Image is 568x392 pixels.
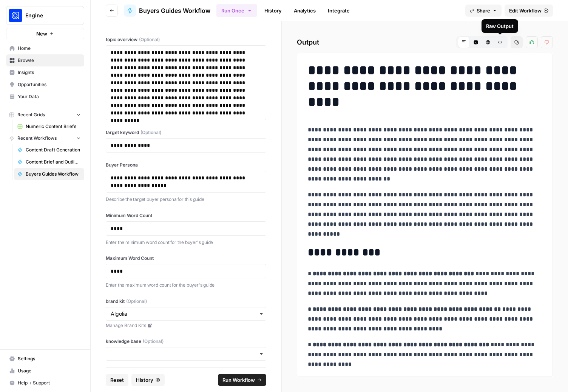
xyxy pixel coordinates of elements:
[260,5,286,17] a: History
[17,135,57,142] span: Recent Workflows
[18,69,81,76] span: Insights
[6,91,84,103] a: Your Data
[18,45,81,52] span: Home
[18,355,81,362] span: Settings
[111,310,261,318] input: Algolia
[323,5,354,17] a: Integrate
[18,81,81,88] span: Opportunities
[26,171,81,177] span: Buyers Guides Workflow
[106,322,266,329] a: Manage Brand Kits
[6,79,84,91] a: Opportunities
[110,376,124,384] span: Reset
[106,255,266,262] label: Maximum Word Count
[289,5,320,17] a: Analytics
[505,5,553,17] a: Edit Workflow
[6,109,84,120] button: Recent Grids
[6,42,84,54] a: Home
[26,159,81,165] span: Content Brief and Outline v3
[14,120,84,133] a: Numeric Content Briefs
[6,6,84,25] button: Workspace: Engine
[106,338,266,345] label: knowledge base
[465,5,502,17] button: Share
[17,111,45,118] span: Recent Grids
[6,133,84,144] button: Recent Workflows
[14,156,84,168] a: Content Brief and Outline v3
[131,374,165,386] button: History
[9,9,22,22] img: Engine Logo
[6,66,84,79] a: Insights
[26,147,81,153] span: Content Draft Generation
[26,123,81,130] span: Numeric Content Briefs
[139,6,210,15] span: Buyers Guides Workflow
[18,380,81,386] span: Help + Support
[6,365,84,377] a: Usage
[6,377,84,389] button: Help + Support
[136,376,153,384] span: History
[6,54,84,66] a: Browse
[106,374,128,386] button: Reset
[126,298,147,305] span: (Optional)
[106,129,266,136] label: target keyword
[106,281,266,289] p: Enter the maximum word count for the buyer's guide
[18,93,81,100] span: Your Data
[140,129,161,136] span: (Optional)
[14,168,84,180] a: Buyers Guides Workflow
[143,338,164,345] span: (Optional)
[18,367,81,374] span: Usage
[216,4,257,17] button: Run Once
[477,7,490,14] span: Share
[6,353,84,365] a: Settings
[106,239,266,246] p: Enter the minimum word count for the buyer's guide
[106,298,266,305] label: brand kit
[36,30,47,37] span: New
[106,196,266,203] p: Describe the target buyer persona for this guide
[139,36,160,43] span: (Optional)
[14,144,84,156] a: Content Draft Generation
[509,7,542,14] span: Edit Workflow
[25,12,71,19] span: Engine
[297,36,553,48] h2: Output
[106,36,266,43] label: topic overview
[106,162,266,168] label: Buyer Persona
[218,374,266,386] button: Run Workflow
[222,376,255,384] span: Run Workflow
[18,57,81,64] span: Browse
[6,28,84,39] button: New
[106,212,266,219] label: Minimum Word Count
[124,5,210,17] a: Buyers Guides Workflow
